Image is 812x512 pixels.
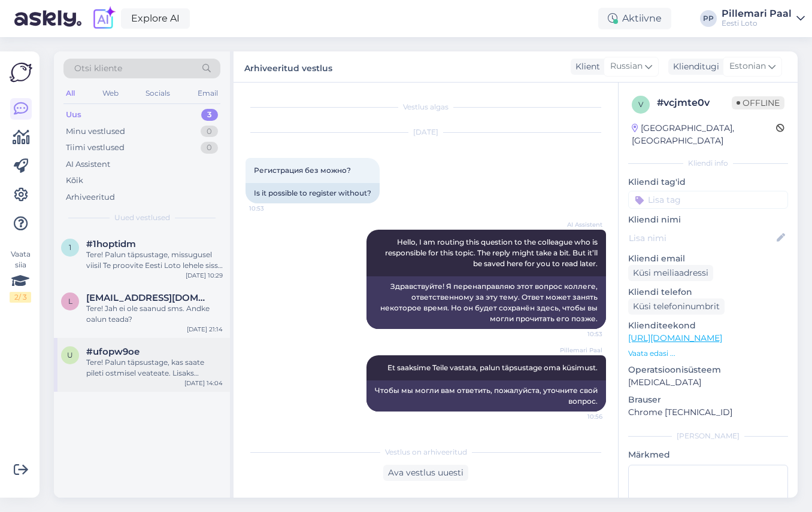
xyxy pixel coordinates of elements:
[638,100,643,109] span: v
[86,303,223,325] div: Tere! Jah ei ole saanud sms. Andke oalun teada?
[387,363,598,372] span: Et saaksime Teile vastata, palun täpsustage oma küsimust.
[729,60,766,73] span: Estonian
[86,239,136,249] span: #1hoptidm
[114,212,170,223] span: Uued vestlused
[86,249,223,271] div: Tere! Palun täpsustage, missugusel viisil Te proovite Eesti Loto lehele sisse logida ning millise...
[628,431,788,441] div: [PERSON_NAME]
[366,380,606,412] div: Чтобы мы могли вам ответить, пожалуйста, уточните свой вопрос.
[383,465,468,481] div: Ava vestlus uuesti
[184,379,223,388] div: [DATE] 14:04
[628,348,788,359] p: Vaata edasi ...
[86,292,211,303] span: Liivamagimartin@gmail.com
[246,102,606,112] div: Vestlus algas
[558,330,602,339] span: 10:53
[121,8,190,29] a: Explore AI
[10,249,31,303] div: Vaata siia
[558,346,602,355] span: Pillemari Paal
[201,142,218,154] div: 0
[195,86,220,101] div: Email
[628,214,788,226] p: Kliendi nimi
[610,60,643,73] span: Russian
[558,412,602,421] span: 10:56
[66,191,115,203] div: Arhiveeritud
[657,96,732,110] div: # vcjmte0v
[91,6,116,31] img: explore-ai
[722,9,805,28] a: Pillemari PaalEesti Loto
[86,346,140,357] span: #ufopw9oe
[100,86,121,101] div: Web
[628,176,788,188] p: Kliendi tag'id
[628,191,788,209] input: Lisa tag
[10,61,32,84] img: Askly Logo
[366,276,606,329] div: Здравствуйте! Я перенаправляю этот вопрос коллеге, ответственному за эту тему. Ответ может занять...
[68,297,72,306] span: L
[722,9,792,19] div: Pillemari Paal
[628,364,788,376] p: Operatsioonisüsteem
[187,325,223,334] div: [DATE] 21:14
[668,60,719,73] div: Klienditugi
[201,109,218,121] div: 3
[86,357,223,379] div: Tere! Palun täpsustage, kas saate pileti ostmisel veateate. Lisaks soovitame Teil kustutada veebi...
[143,86,172,101] div: Socials
[628,286,788,298] p: Kliendi telefon
[186,271,223,280] div: [DATE] 10:29
[722,19,792,28] div: Eesti Loto
[628,394,788,406] p: Brauser
[385,447,467,458] span: Vestlus on arhiveeritud
[249,204,294,213] span: 10:53
[558,220,602,229] span: AI Assistent
[66,175,83,187] div: Kõik
[628,252,788,265] p: Kliendi email
[598,8,671,29] div: Aktiivne
[628,319,788,332] p: Klienditeekond
[632,122,776,147] div: [GEOGRAPHIC_DATA], [GEOGRAPHIC_DATA]
[254,166,351,175] span: Регистрация без можно?
[628,449,788,461] p: Märkmed
[628,298,725,315] div: Küsi telefoninumbrit
[628,158,788,169] div: Kliendi info
[628,376,788,389] p: [MEDICAL_DATA]
[66,126,125,138] div: Minu vestlused
[246,127,606,138] div: [DATE]
[201,126,218,138] div: 0
[628,265,713,281] div: Küsi meiliaadressi
[385,237,599,268] span: Hello, I am routing this question to the colleague who is responsible for this topic. The reply m...
[69,243,71,252] span: 1
[246,183,380,203] div: Is it possible to register without?
[63,86,77,101] div: All
[66,159,110,170] div: AI Assistent
[628,406,788,419] p: Chrome [TECHNICAL_ID]
[66,109,81,121] div: Uus
[244,59,332,75] label: Arhiveeritud vestlus
[571,60,600,73] div: Klient
[629,231,774,245] input: Lisa nimi
[10,292,31,303] div: 2 / 3
[74,62,122,75] span: Otsi kliente
[700,10,717,27] div: PP
[67,351,73,359] span: u
[66,142,125,154] div: Tiimi vestlused
[732,96,784,109] span: Offline
[628,333,722,343] a: [URL][DOMAIN_NAME]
